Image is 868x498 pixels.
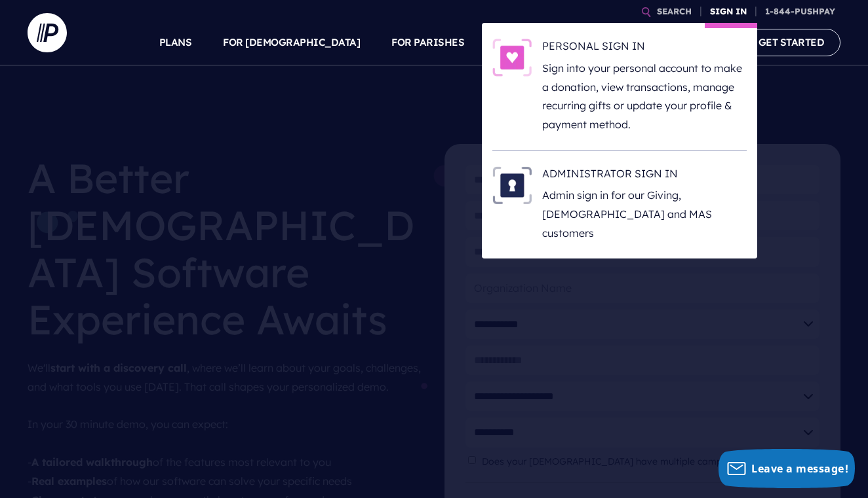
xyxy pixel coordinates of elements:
button: Leave a message! [719,449,855,488]
a: PLANS [159,20,192,65]
a: FOR PARISHES [391,20,464,65]
span: Leave a message! [751,461,848,476]
a: PERSONAL SIGN IN - Illustration PERSONAL SIGN IN Sign into your personal account to make a donati... [492,39,747,134]
img: ADMINISTRATOR SIGN IN - Illustration [492,166,532,204]
p: Sign into your personal account to make a donation, view transactions, manage recurring gifts or ... [542,59,747,134]
a: SOLUTIONS [496,20,554,65]
a: ADMINISTRATOR SIGN IN - Illustration ADMINISTRATOR SIGN IN Admin sign in for our Giving, [DEMOGRA... [492,166,747,243]
img: PERSONAL SIGN IN - Illustration [492,39,532,77]
a: GET STARTED [742,29,841,56]
p: Admin sign in for our Giving, [DEMOGRAPHIC_DATA] and MAS customers [542,186,747,242]
a: COMPANY [662,20,711,65]
a: FOR [DEMOGRAPHIC_DATA] [223,20,360,65]
h6: PERSONAL SIGN IN [542,39,747,58]
h6: ADMINISTRATOR SIGN IN [542,166,747,186]
a: EXPLORE [585,20,631,65]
